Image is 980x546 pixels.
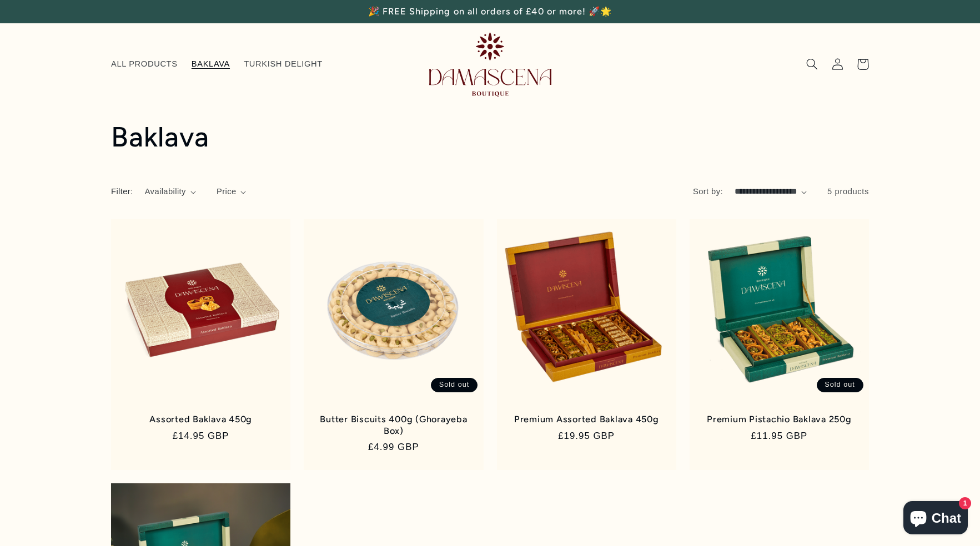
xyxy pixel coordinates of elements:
[111,186,133,198] h2: Filter:
[827,187,869,196] span: 5 products
[145,186,186,198] span: Availability
[111,59,178,69] span: ALL PRODUCTS
[217,186,237,198] span: Price
[701,414,857,425] a: Premium Pistachio Baklava 250g
[123,414,279,425] a: Assorted Baklava 450g
[237,52,330,77] a: TURKISH DELIGHT
[184,52,237,77] a: BAKLAVA
[509,414,665,425] a: Premium Assorted Baklava 450g
[693,187,723,196] label: Sort by:
[799,52,825,77] summary: Search
[368,6,612,17] span: 🎉 FREE Shipping on all orders of £40 or more! 🚀🌟
[145,186,197,198] summary: Availability (0 selected)
[900,501,971,537] inbox-online-store-chat: Shopify online store chat
[429,32,551,96] img: Damascena Boutique
[192,59,230,69] span: BAKLAVA
[315,414,471,437] a: Butter Biscuits 400g (Ghorayeba Box)
[104,52,184,77] a: ALL PRODUCTS
[425,28,556,100] a: Damascena Boutique
[111,120,869,155] h1: Baklava
[217,186,247,198] summary: Price
[244,59,323,69] span: TURKISH DELIGHT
